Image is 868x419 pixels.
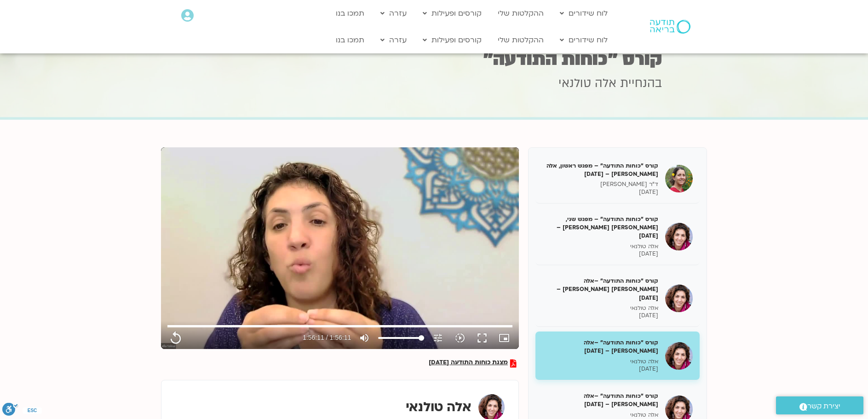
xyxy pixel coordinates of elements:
[555,5,612,22] a: לוח שידורים
[376,5,411,22] a: עזרה
[418,31,486,49] a: קורסים ופעילות
[542,365,658,373] p: [DATE]
[542,250,658,258] p: [DATE]
[493,31,548,49] a: ההקלטות שלי
[542,215,658,240] h5: קורס "כוחות התודעה" – מפגש שני, [PERSON_NAME] [PERSON_NAME] – [DATE]
[331,31,369,49] a: תמכו בנו
[555,31,612,49] a: לוח שידורים
[542,304,658,312] p: אלה טולנאי
[542,277,658,302] h5: קורס "כוחות התודעה" –אלה [PERSON_NAME] [PERSON_NAME] – [DATE]
[665,342,693,370] img: קורס "כוחות התודעה" –אלה טולנאי – 03/06/25
[542,358,658,366] p: אלה טולנאי
[665,223,693,250] img: קורס "כוחות התודעה" – מפגש שני, אלה טולנאי וערן טייכר – 20/05/25
[542,338,658,355] h5: קורס "כוחות התודעה" –אלה [PERSON_NAME] – [DATE]
[493,5,548,22] a: ההקלטות שלי
[429,359,508,367] span: מצגת כוחות התודעה [DATE]
[665,285,693,312] img: קורס "כוחות התודעה" –אלה טולנאי ומירה רגב – 27/05/25
[542,392,658,408] h5: קורס "כוחות התודעה" –אלה [PERSON_NAME] – [DATE]
[542,188,658,196] p: [DATE]
[429,359,517,367] a: מצגת כוחות התודעה [DATE]
[776,396,863,414] a: יצירת קשר
[807,400,840,413] span: יצירת קשר
[542,243,658,250] p: אלה טולנאי
[620,75,662,92] span: בהנחיית
[542,312,658,320] p: [DATE]
[542,411,658,419] p: אלה טולנאי
[331,5,369,22] a: תמכו בנו
[542,162,658,178] h5: קורס "כוחות התודעה" – מפגש ראשון, אלה [PERSON_NAME] – [DATE]
[542,180,658,188] p: ד"ר [PERSON_NAME]
[665,165,693,192] img: קורס "כוחות התודעה" – מפגש ראשון, אלה טולנאי ונועה אלבלדה – 13/05/25
[650,20,690,34] img: תודעה בריאה
[406,398,471,416] strong: אלה טולנאי
[207,50,662,68] h1: קורס "כוחות התודעה"
[418,5,486,22] a: קורסים ופעילות
[376,31,411,49] a: עזרה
